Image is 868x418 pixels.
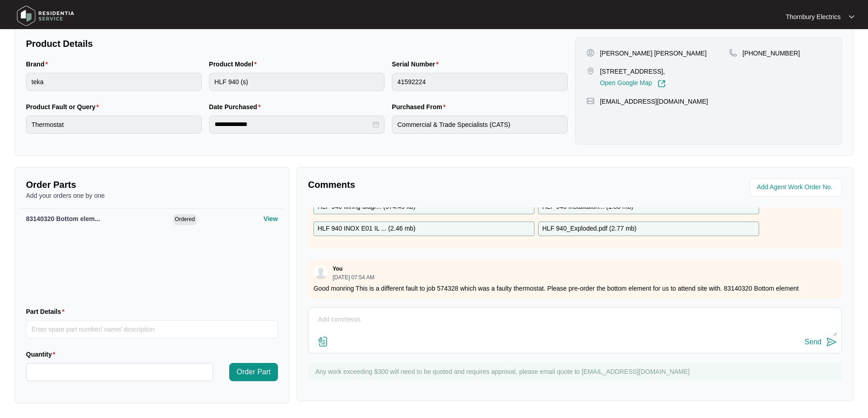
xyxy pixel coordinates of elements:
p: Good monring This is a different fault to job 574328 which was a faulty thermostat. Please pre-or... [313,284,837,293]
input: Product Fault or Query [26,116,202,134]
p: You [333,265,343,272]
p: Add your orders one by one [26,191,278,200]
p: Product Details [26,37,568,50]
img: send-icon.svg [826,337,837,347]
label: Date Purchased [209,102,264,111]
img: map-pin [586,97,595,105]
div: Send [805,338,822,346]
img: user.svg [314,266,328,279]
p: [STREET_ADDRESS], [600,67,666,76]
span: Order Part [236,367,271,378]
label: Product Model [209,60,261,69]
img: file-attachment-doc.svg [318,336,329,347]
img: residentia service logo [14,2,77,30]
img: Link-External [657,80,666,88]
p: View [263,214,278,223]
p: [EMAIL_ADDRESS][DOMAIN_NAME] [600,97,708,106]
label: Product Fault or Query [26,102,103,111]
input: Purchased From [392,116,568,134]
img: dropdown arrow [849,15,854,19]
p: HLF 940_Exploded.pdf ( 2.77 mb ) [542,224,637,234]
input: Part Details [26,320,278,338]
label: Purchased From [392,102,449,111]
img: map-pin [586,67,595,75]
input: Product Model [209,73,385,91]
label: Quantity [26,350,59,359]
p: [DATE] 07:54 AM [333,275,375,280]
a: Open Google Map [600,80,666,88]
p: [PERSON_NAME] [PERSON_NAME] [600,49,707,58]
button: Send [805,336,837,348]
p: Comments [308,178,569,191]
input: Date Purchased [215,120,371,129]
p: Order Parts [26,178,278,191]
button: Order Part [229,363,278,381]
p: Any work exceeding $300 will need to be quoted and requires approval, please email quote to [EMAI... [315,367,837,376]
span: 83140320 Bottom elem... [26,215,100,222]
p: HLF 940 INOX E01 IL ... ( 2.46 mb ) [318,224,416,234]
p: [PHONE_NUMBER] [743,49,800,58]
img: map-pin [729,49,737,57]
input: Add Agent Work Order No. [757,182,837,193]
label: Serial Number [392,60,442,69]
label: Part Details [26,307,68,316]
input: Quantity [26,363,213,381]
p: Thornbury Electrics [786,12,841,21]
span: Ordered [173,214,197,225]
img: user-pin [586,49,595,57]
label: Brand [26,60,51,69]
input: Serial Number [392,73,568,91]
input: Brand [26,73,202,91]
